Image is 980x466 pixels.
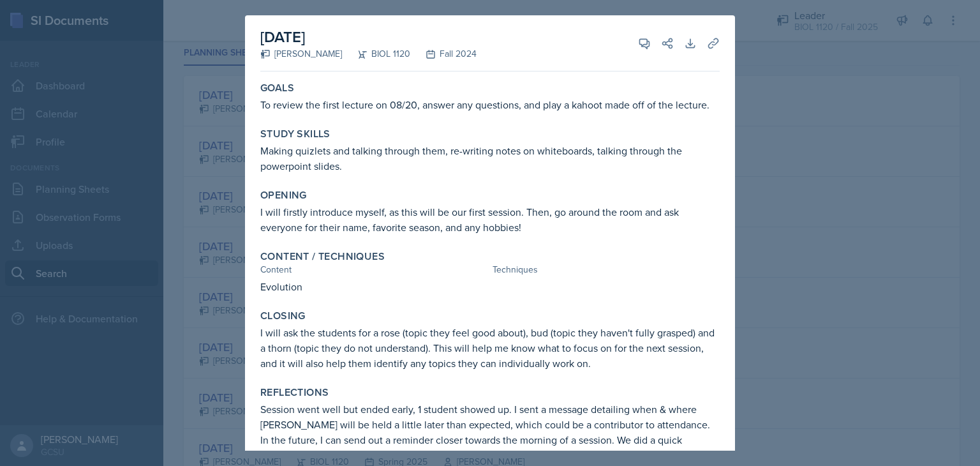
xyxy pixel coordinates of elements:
label: Content / Techniques [260,250,385,263]
label: Goals [260,82,294,94]
label: Opening [260,189,307,202]
label: Closing [260,310,306,322]
label: Study Skills [260,128,330,140]
p: I will firstly introduce myself, as this will be our first session. Then, go around the room and ... [260,204,720,235]
div: Techniques [493,263,720,276]
div: [PERSON_NAME] [260,47,342,61]
p: To review the first lecture on 08/20, answer any questions, and play a kahoot made off of the lec... [260,97,720,112]
div: Fall 2024 [410,47,477,61]
h2: [DATE] [260,26,477,49]
p: I will ask the students for a rose (topic they feel good about), bud (topic they haven't fully gr... [260,325,720,371]
p: Evolution [260,279,487,294]
div: BIOL 1120 [342,47,410,61]
div: Content [260,263,487,276]
label: Reflections [260,386,329,399]
p: Making quizlets and talking through them, re-writing notes on whiteboards, talking through the po... [260,143,720,174]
